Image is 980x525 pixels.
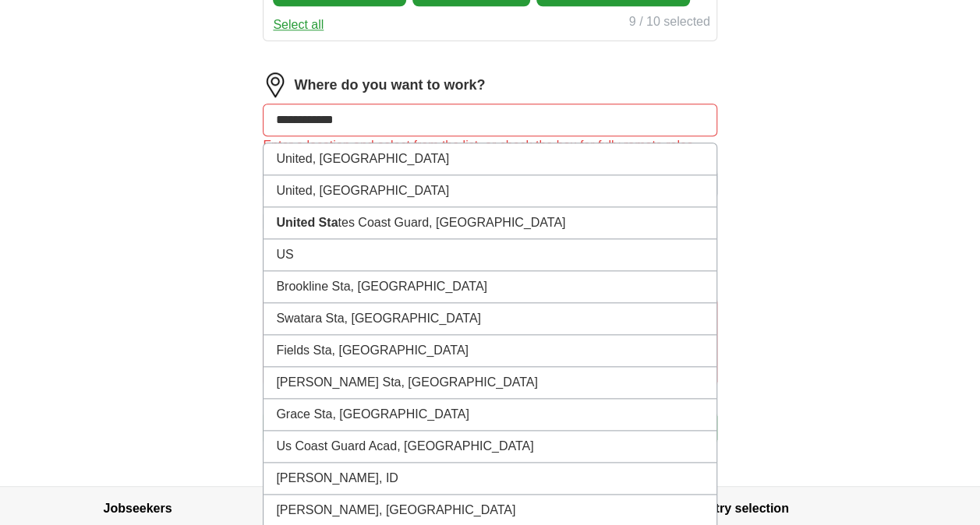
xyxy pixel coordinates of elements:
[264,175,716,207] li: United, [GEOGRAPHIC_DATA]
[264,431,716,463] li: Us Coast Guard Acad, [GEOGRAPHIC_DATA]
[294,75,485,96] label: Where do you want to work?
[264,463,716,495] li: [PERSON_NAME], ID
[264,303,716,335] li: Swatara Sta, [GEOGRAPHIC_DATA]
[264,335,716,367] li: Fields Sta, [GEOGRAPHIC_DATA]
[263,72,288,97] img: location.png
[264,143,716,175] li: United, [GEOGRAPHIC_DATA]
[629,12,710,34] div: 9 / 10 selected
[276,216,338,229] strong: United Sta
[264,207,716,239] li: tes Coast Guard, [GEOGRAPHIC_DATA]
[273,16,324,34] button: Select all
[264,399,716,431] li: Grace Sta, [GEOGRAPHIC_DATA]
[264,239,716,271] li: US
[263,136,716,155] div: Enter a location and select from the list, or check the box for fully remote roles
[264,367,716,399] li: [PERSON_NAME] Sta, [GEOGRAPHIC_DATA]
[264,271,716,303] li: Brookline Sta, [GEOGRAPHIC_DATA]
